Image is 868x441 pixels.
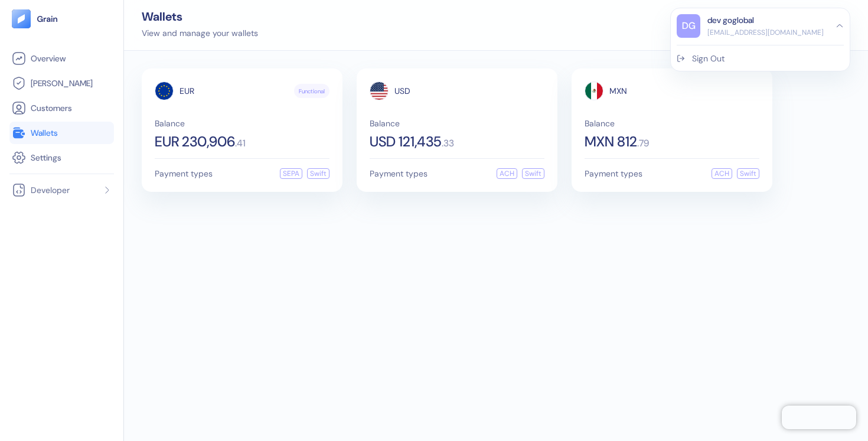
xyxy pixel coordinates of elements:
div: Wallets [142,11,258,22]
span: [PERSON_NAME] [31,77,93,89]
div: Sign Out [692,53,725,65]
div: ACH [497,168,517,179]
a: [PERSON_NAME] [12,76,112,90]
div: SEPA [280,168,302,179]
div: dev goglobal [707,14,754,27]
span: . 33 [442,139,454,148]
img: logo [37,15,58,23]
div: Swift [737,168,759,179]
div: DG [677,14,700,38]
span: Settings [31,152,61,164]
span: . 79 [637,139,649,148]
a: Settings [12,151,112,165]
span: Customers [31,102,72,114]
span: Overview [31,53,66,64]
img: logo-tablet-V2.svg [12,9,31,28]
span: USD 121,435 [370,135,442,149]
span: Balance [585,119,759,128]
div: Swift [522,168,544,179]
span: Developer [31,184,70,196]
span: Payment types [585,169,642,178]
span: USD [394,87,410,95]
span: Wallets [31,127,58,139]
span: . 41 [235,139,246,148]
span: Payment types [155,169,213,178]
div: ACH [712,168,732,179]
iframe: Chatra live chat [782,406,856,429]
span: MXN 812 [585,135,637,149]
div: View and manage your wallets [142,27,258,40]
span: Functional [299,87,325,96]
a: Overview [12,51,112,66]
span: Payment types [370,169,428,178]
a: Wallets [12,126,112,140]
div: Swift [307,168,329,179]
span: Balance [370,119,544,128]
span: EUR [180,87,194,95]
span: MXN [609,87,627,95]
a: Customers [12,101,112,115]
span: Balance [155,119,329,128]
span: EUR 230,906 [155,135,235,149]
div: [EMAIL_ADDRESS][DOMAIN_NAME] [707,27,824,38]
